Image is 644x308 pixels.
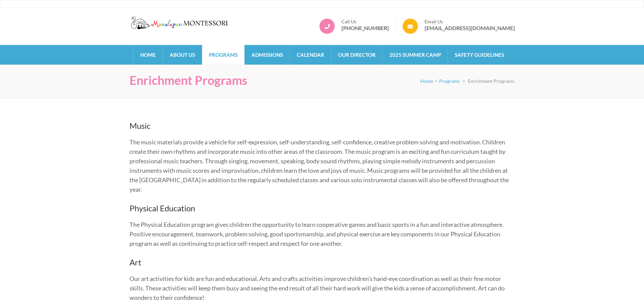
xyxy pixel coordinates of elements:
a: [PHONE_NUMBER] [341,25,389,31]
h4: Art [129,257,510,267]
span: Call Us [341,19,389,25]
a: [EMAIL_ADDRESS][DOMAIN_NAME] [425,25,515,31]
a: Calendar [290,45,331,65]
a: Safety Guidelines [448,45,511,65]
a: Home [134,45,163,65]
p: The Physical Education program gives children the opportunity to learn cooperative games and basi... [129,220,510,248]
a: Admissions [245,45,290,65]
a: About Us [163,45,202,65]
a: 2025 Summer Camp [383,45,448,65]
p: The music materials provide a vehicle for self-expression, self-understanding, self-confidence, c... [129,137,510,194]
h4: Physical Education [129,203,510,213]
h4: Music [129,121,510,131]
span: > [462,78,465,84]
a: Programs [202,45,244,65]
span: > [435,78,437,84]
img: Manalapan Montessori – #1 Rated Child Day Care Center in Manalapan NJ [129,15,231,30]
a: Home [420,78,433,84]
span: Email Us [425,19,515,25]
a: Our Director [331,45,382,65]
a: Programs [439,78,460,84]
h1: Enrichment Programs [129,73,247,88]
p: Our art activities for kids are fun and educational. Arts and crafts activities improve children’... [129,274,510,302]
